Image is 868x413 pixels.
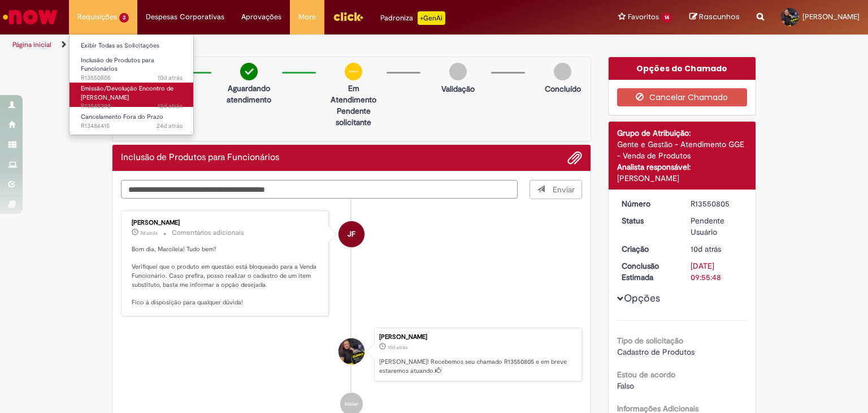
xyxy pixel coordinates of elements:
[554,63,571,80] img: img-circle-grey.png
[613,243,683,255] dt: Criação
[617,381,634,391] span: Falso
[699,11,740,22] span: Rascunhos
[388,344,407,351] span: 10d atrás
[333,8,363,25] img: click_logo_yellow_360x200.png
[345,63,362,80] img: circle-minus.png
[81,84,173,102] span: Emissão/Devolução Encontro de [PERSON_NAME]
[691,244,721,254] span: 10d atrás
[158,74,183,82] time: 19/09/2025 13:55:45
[132,245,320,307] p: Bom dia, Marcileia! Tudo bem? Verifiquei que o produto em questão está bloqueado para a Venda Fun...
[298,11,316,23] span: More
[132,220,320,226] div: [PERSON_NAME]
[545,83,581,94] p: Concluído
[617,369,675,380] b: Estou de acordo
[613,198,683,209] dt: Número
[617,88,748,106] button: Cancelar Chamado
[617,335,683,346] b: Tipo de solicitação
[609,57,756,80] div: Opções do Chamado
[691,243,743,255] div: 19/09/2025 13:55:44
[689,12,740,23] a: Rascunhos
[81,122,183,131] span: R13486415
[617,173,748,184] div: [PERSON_NAME]
[691,198,743,209] div: R13550805
[617,347,695,357] span: Cadastro de Produtos
[146,11,224,23] span: Despesas Corporativas
[613,260,683,283] dt: Conclusão Estimada
[81,74,183,83] span: R13550805
[380,11,445,25] div: Padroniza
[348,221,355,248] span: JF
[617,127,748,139] div: Grupo de Atribuição:
[661,13,672,23] span: 14
[379,358,576,375] p: [PERSON_NAME]! Recebemos seu chamado R13550805 e em breve estaremos atuando.
[69,34,194,135] ul: Requisições
[70,54,194,79] a: Aberto R13550805 : Inclusão de Produtos para Funcionários
[121,328,582,382] li: Marcileia Lima Guimaraes
[81,102,183,111] span: R13545398
[77,11,117,23] span: Requisições
[691,260,743,283] div: [DATE] 09:55:48
[617,139,748,161] div: Gente e Gestão - Atendimento GGE - Venda de Produtos
[70,40,194,52] a: Exibir Todas as Solicitações
[241,11,281,23] span: Aprovações
[8,35,570,55] ul: Trilhas de página
[172,228,244,238] small: Comentários adicionais
[418,11,445,25] p: +GenAi
[119,13,129,23] span: 3
[121,180,518,199] textarea: Digite sua mensagem aqui...
[338,338,364,364] div: Marcileia Lima Guimaraes
[338,221,364,247] div: Jeter Filho
[140,230,158,236] span: 7d atrás
[691,244,721,254] time: 19/09/2025 13:55:44
[81,56,154,74] span: Inclusão de Produtos para Funcionários
[1,6,59,28] img: ServiceNow
[617,161,748,173] div: Analista responsável:
[449,63,467,80] img: img-circle-grey.png
[802,12,860,21] span: [PERSON_NAME]
[158,102,183,110] span: 12d atrás
[388,344,407,351] time: 19/09/2025 13:55:44
[628,11,659,23] span: Favoritos
[691,215,743,238] div: Pendente Usuário
[441,83,475,94] p: Validação
[121,153,279,163] h2: Inclusão de Produtos para Funcionários Histórico de tíquete
[157,122,183,130] span: 24d atrás
[379,334,576,341] div: [PERSON_NAME]
[81,113,163,121] span: Cancelamento Fora do Prazo
[222,83,276,105] p: Aguardando atendimento
[158,102,183,110] time: 17/09/2025 22:26:50
[70,83,194,107] a: Aberto R13545398 : Emissão/Devolução Encontro de Contas Fornecedor
[70,111,194,132] a: Aberto R13486415 : Cancelamento Fora do Prazo
[326,83,381,105] p: Em Atendimento
[567,150,582,165] button: Adicionar anexos
[613,215,683,226] dt: Status
[240,63,258,80] img: check-circle-green.png
[326,105,381,128] p: Pendente solicitante
[158,74,183,82] span: 10d atrás
[12,40,51,49] a: Página inicial
[157,122,183,130] time: 05/09/2025 18:39:09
